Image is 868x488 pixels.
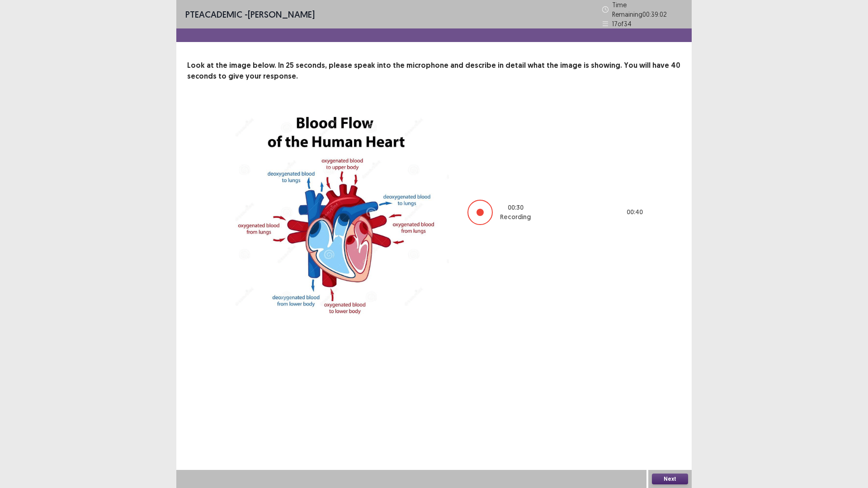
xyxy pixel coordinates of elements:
[185,8,315,21] p: - [PERSON_NAME]
[223,103,449,321] img: image-description
[627,207,643,217] p: 00 : 40
[652,474,688,484] button: Next
[612,19,632,28] p: 17 of 34
[187,60,681,82] p: Look at the image below. In 25 seconds, please speak into the microphone and describe in detail w...
[500,212,531,222] p: Recording
[185,9,242,20] span: PTE academic
[508,203,524,212] p: 00 : 30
